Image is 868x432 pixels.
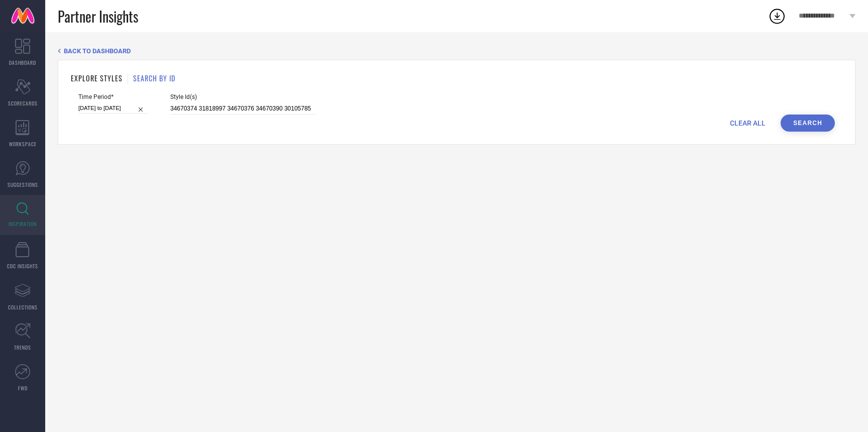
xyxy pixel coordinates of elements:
[78,103,148,114] input: Select time period
[170,93,316,100] span: Style Id(s)
[78,93,148,100] span: Time Period*
[730,119,766,127] span: CLEAR ALL
[133,73,175,83] h1: SEARCH BY ID
[58,6,138,27] span: Partner Insights
[8,181,38,188] span: SUGGESTIONS
[9,59,36,66] span: DASHBOARD
[768,7,786,25] div: Open download list
[7,262,38,270] span: CDC INSIGHTS
[9,220,37,228] span: INSPIRATION
[9,140,37,148] span: WORKSPACE
[8,99,38,107] span: SCORECARDS
[58,47,855,55] div: Back TO Dashboard
[18,384,28,392] span: FWD
[71,73,123,83] h1: EXPLORE STYLES
[8,303,38,311] span: COLLECTIONS
[14,344,31,351] span: TRENDS
[781,115,835,132] button: Search
[170,103,316,115] input: Enter comma separated style ids e.g. 12345, 67890
[64,47,131,55] span: BACK TO DASHBOARD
